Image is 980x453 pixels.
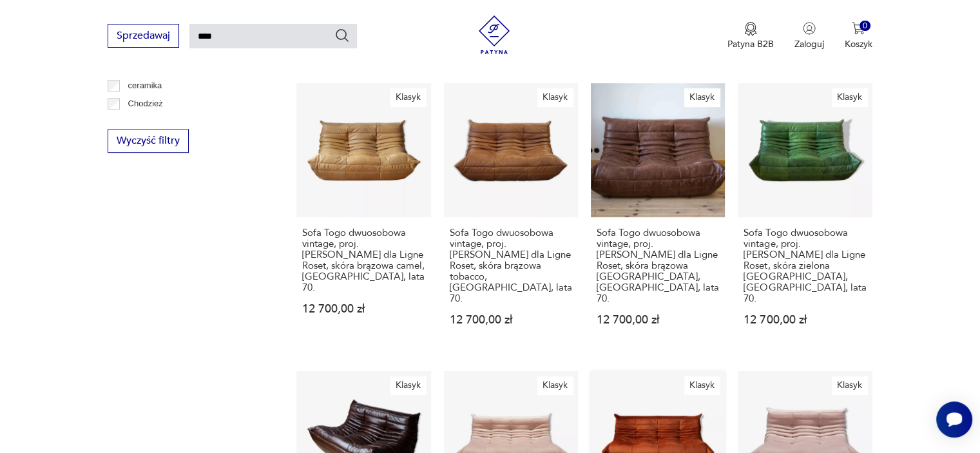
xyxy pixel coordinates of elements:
[444,83,578,351] a: KlasykSofa Togo dwuosobowa vintage, proj. M. Ducaroy dla Ligne Roset, skóra brązowa tobacco, Fran...
[591,83,725,351] a: KlasykSofa Togo dwuosobowa vintage, proj. M. Ducaroy dla Ligne Roset, skóra brązowa dubai, Francj...
[845,38,872,50] p: Koszyk
[597,314,719,325] p: 12 700,00 zł
[803,22,816,35] img: Ikonka użytkownika
[852,22,865,35] img: Ikona koszyka
[597,227,719,304] h3: Sofa Togo dwuosobowa vintage, proj. [PERSON_NAME] dla Ligne Roset, skóra brązowa [GEOGRAPHIC_DATA...
[738,83,872,351] a: KlasykSofa Togo dwuosobowa vintage, proj. M. Ducaroy dla Ligne Roset, skóra zielona dubai, Francj...
[845,22,872,50] button: 0Koszyk
[302,227,425,293] h3: Sofa Togo dwuosobowa vintage, proj. [PERSON_NAME] dla Ligne Roset, skóra brązowa camel, [GEOGRAPH...
[450,227,572,304] h3: Sofa Togo dwuosobowa vintage, proj. [PERSON_NAME] dla Ligne Roset, skóra brązowa tobacco, [GEOGRA...
[727,38,774,50] p: Patyna B2B
[128,115,160,129] p: Ćmielów
[296,83,430,351] a: KlasykSofa Togo dwuosobowa vintage, proj. M. Ducaroy dla Ligne Roset, skóra brązowa camel, Francj...
[450,314,572,325] p: 12 700,00 zł
[108,32,179,41] a: Sprzedawaj
[108,129,189,153] button: Wyczyść filtry
[727,22,774,50] button: Patyna B2B
[475,15,514,54] img: Patyna - sklep z meblami i dekoracjami vintage
[727,22,774,50] a: Ikona medaluPatyna B2B
[744,227,866,304] h3: Sofa Togo dwuosobowa vintage, proj. [PERSON_NAME] dla Ligne Roset, skóra zielona [GEOGRAPHIC_DATA...
[334,28,350,43] button: Szukaj
[936,401,972,438] iframe: Smartsupp widget button
[860,21,870,32] div: 0
[128,79,162,93] p: ceramika
[794,22,824,50] button: Zaloguj
[128,97,163,111] p: Chodzież
[302,304,425,314] p: 12 700,00 zł
[744,22,757,36] img: Ikona medalu
[744,314,866,325] p: 12 700,00 zł
[794,38,824,50] p: Zaloguj
[108,24,179,48] button: Sprzedawaj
